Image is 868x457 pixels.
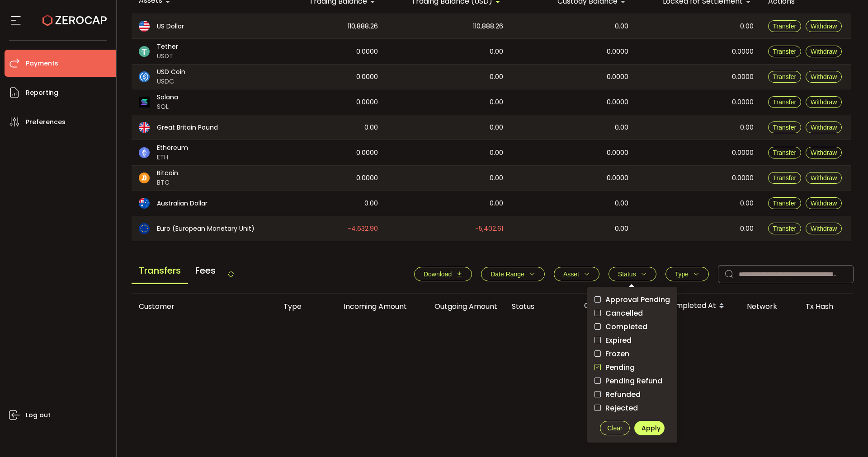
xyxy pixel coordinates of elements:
span: USDT [157,51,178,61]
span: Euro (European Monetary Unit) [157,224,255,233]
span: 0.0000 [607,173,628,183]
span: 0.00 [364,122,378,133]
button: Withdraw [806,147,842,159]
img: btc_portfolio.svg [139,173,150,183]
div: Status [505,301,577,312]
span: 0.0000 [607,72,628,82]
button: Withdraw [806,71,842,83]
span: Clear [607,424,622,432]
img: usd_portfolio.svg [139,21,150,32]
span: 0.00 [490,97,503,107]
span: Approval Pending [601,295,670,304]
span: Bitcoin [157,168,178,178]
button: Type [665,267,709,281]
div: Network [740,301,798,312]
span: 0.00 [364,198,378,209]
span: Asset [563,270,579,278]
span: Tether [157,42,178,51]
img: usdc_portfolio.svg [139,71,150,82]
span: 0.0000 [732,47,754,57]
span: 0.0000 [356,173,378,183]
span: 0.0000 [356,47,378,57]
span: -4,632.90 [348,224,378,234]
span: 0.0000 [732,72,754,82]
span: 0.00 [490,148,503,158]
span: 0.00 [615,224,628,234]
button: Clear [600,421,630,435]
button: Withdraw [806,197,842,209]
span: 0.00 [490,122,503,133]
span: Date Range [491,270,524,278]
span: BTC [157,178,178,187]
span: 0.00 [615,122,628,133]
iframe: Chat Widget [823,414,868,457]
button: Transfer [768,172,802,184]
span: Pending [601,363,635,372]
span: Great Britain Pound [157,123,218,132]
span: Withdraw [811,73,837,80]
img: aud_portfolio.svg [139,198,150,209]
span: Reporting [26,86,58,99]
span: SOL [157,102,178,112]
span: 0.0000 [732,148,754,158]
span: Transfers [132,258,188,284]
span: Withdraw [811,149,837,156]
span: 0.00 [615,21,628,32]
span: Solana [157,93,178,102]
div: Completed At [658,298,740,314]
span: -5,402.61 [475,224,503,234]
span: 0.0000 [356,148,378,158]
span: 0.00 [740,224,754,234]
span: Expired [601,336,632,345]
button: Withdraw [806,46,842,57]
span: Ethereum [157,143,188,153]
button: Transfer [768,46,802,57]
span: 0.0000 [607,47,628,57]
span: Completed [601,322,647,331]
img: gbp_portfolio.svg [139,122,150,133]
span: Cancelled [601,309,643,317]
button: Withdraw [806,223,842,234]
span: Transfer [773,174,797,182]
span: 0.00 [490,173,503,183]
span: Withdraw [811,200,837,207]
span: US Dollar [157,22,184,31]
div: Customer [132,301,276,312]
button: Withdraw [806,20,842,32]
span: Withdraw [811,23,837,30]
span: 0.0000 [356,72,378,82]
span: 0.0000 [607,97,628,107]
span: Transfer [773,225,797,232]
button: Withdraw [806,172,842,184]
div: Type [276,301,324,312]
button: Asset [554,267,599,281]
span: Withdraw [811,225,837,232]
span: Download [424,270,452,278]
span: Transfer [773,23,797,30]
span: 0.0000 [607,148,628,158]
span: Rejected [601,404,638,412]
button: Transfer [768,71,802,83]
button: Download [414,267,472,281]
span: USD Coin [157,67,185,77]
img: eth_portfolio.svg [139,147,150,158]
span: Transfer [773,98,797,106]
span: Frozen [601,350,629,358]
span: 110,888.26 [473,21,503,32]
span: 0.00 [490,198,503,209]
button: Transfer [768,20,802,32]
span: Transfer [773,124,797,131]
button: Withdraw [806,121,842,133]
button: Status [609,267,656,281]
span: Payments [26,57,58,70]
span: 0.00 [740,198,754,209]
span: Type [675,270,689,278]
span: Preferences [26,116,66,129]
button: Transfer [768,223,802,234]
button: Withdraw [806,96,842,108]
span: Apply [642,424,660,433]
div: Created At [577,298,658,314]
span: Transfer [773,149,797,156]
span: Refunded [601,390,641,399]
div: Outgoing Amount [414,301,505,312]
